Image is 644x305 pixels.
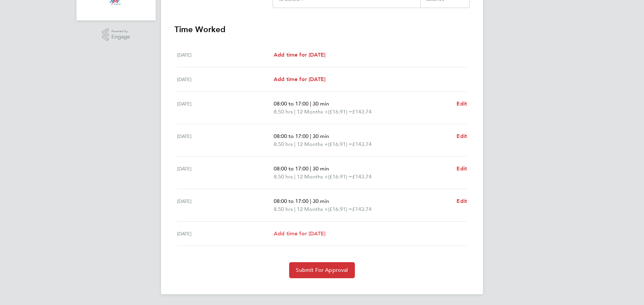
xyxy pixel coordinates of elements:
span: | [294,206,296,212]
span: (£16.91) = [328,173,352,180]
span: Add time for [DATE] [274,230,325,237]
h3: Time Worked [174,24,470,35]
span: Submit For Approval [296,267,348,274]
div: [DATE] [177,197,274,213]
span: | [294,141,296,147]
div: [DATE] [177,75,274,83]
span: 30 min [313,133,329,139]
div: [DATE] [177,132,274,148]
span: 12 Months + [297,108,328,116]
span: Engage [111,34,130,40]
span: 08:00 to 17:00 [274,165,309,172]
span: Powered by [111,28,130,34]
span: (£16.91) = [328,206,352,212]
span: 08:00 to 17:00 [274,198,309,204]
span: 8.50 hrs [274,108,293,115]
div: [DATE] [177,51,274,59]
div: [DATE] [177,230,274,238]
span: | [310,198,311,204]
span: | [294,173,296,180]
span: 30 min [313,165,329,172]
span: £143.74 [352,108,372,115]
span: Edit [457,198,467,204]
span: | [294,108,296,115]
a: Add time for [DATE] [274,75,325,83]
span: (£16.91) = [328,108,352,115]
span: 8.50 hrs [274,173,293,180]
span: (£16.91) = [328,141,352,147]
span: 08:00 to 17:00 [274,133,309,139]
span: 12 Months + [297,173,328,181]
span: £143.74 [352,173,372,180]
span: 30 min [313,100,329,107]
span: £143.74 [352,141,372,147]
a: Edit [457,197,467,205]
span: 12 Months + [297,205,328,213]
span: 8.50 hrs [274,206,293,212]
div: [DATE] [177,100,274,116]
div: [DATE] [177,165,274,181]
span: 12 Months + [297,140,328,148]
span: 08:00 to 17:00 [274,100,309,107]
a: Edit [457,100,467,108]
a: Edit [457,132,467,140]
button: Submit For Approval [289,262,355,278]
span: Add time for [DATE] [274,76,325,82]
a: Add time for [DATE] [274,230,325,238]
span: Edit [457,165,467,172]
span: 8.50 hrs [274,141,293,147]
span: £143.74 [352,206,372,212]
span: | [310,100,311,107]
span: | [310,165,311,172]
span: | [310,133,311,139]
span: Add time for [DATE] [274,52,325,58]
span: Edit [457,133,467,139]
span: Edit [457,100,467,107]
a: Edit [457,165,467,173]
span: 30 min [313,198,329,204]
a: Add time for [DATE] [274,51,325,59]
a: Powered byEngage [102,28,130,41]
